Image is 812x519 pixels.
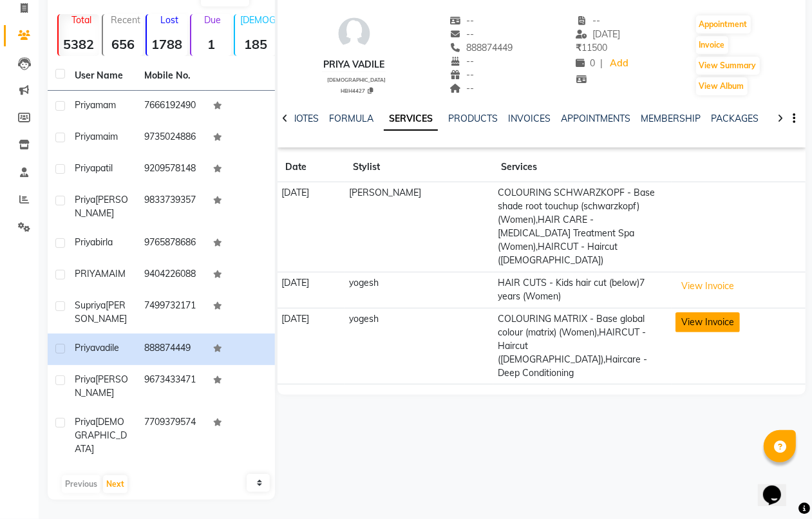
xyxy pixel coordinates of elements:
button: View Album [696,77,748,95]
a: SERVICES [384,108,438,131]
span: mam [95,99,116,111]
td: 7709379574 [137,408,206,464]
button: Next [103,475,127,493]
span: [PERSON_NAME] [75,194,128,219]
td: [PERSON_NAME] [345,182,493,272]
button: Invoice [696,36,728,54]
th: Stylist [345,153,493,182]
td: HAIR CUTS - Kids hair cut (below)7 years (Women) [493,272,672,308]
span: -- [449,15,474,26]
span: PRIYA [75,268,101,279]
span: MAIM [101,268,126,279]
span: 11500 [576,42,607,53]
td: 9765878686 [137,228,206,259]
span: [DEMOGRAPHIC_DATA] [75,416,127,455]
a: APPOINTMENTS [561,113,630,124]
td: yogesh [345,308,493,384]
a: FORMULA [329,113,373,124]
span: priya [75,342,95,354]
td: 888874449 [137,334,206,365]
a: INVOICES [508,113,551,124]
span: -- [449,55,474,67]
td: [DATE] [278,308,345,384]
td: 9833739357 [137,185,206,228]
td: 7499732171 [137,291,206,334]
span: priya [75,99,95,111]
span: [PERSON_NAME] [75,373,128,399]
strong: 5382 [59,36,99,52]
span: vadile [95,342,119,354]
span: 888874449 [449,42,513,53]
td: 9673433471 [137,365,206,408]
button: View Invoice [675,276,740,296]
td: 9404226088 [137,259,206,291]
th: Date [278,153,345,182]
th: Mobile No. [137,61,206,91]
td: 9209578148 [137,154,206,185]
p: Due [194,14,232,26]
th: User Name [67,61,137,91]
strong: 185 [235,36,276,52]
span: Priya [75,194,95,205]
div: priya vadile [322,58,386,71]
td: [DATE] [278,272,345,308]
img: avatar [335,14,373,53]
a: NOTES [290,113,319,124]
span: priya [75,131,95,142]
td: COLOURING MATRIX - Base global colour (matrix) (Women),HAIRCUT - Haircut ([DEMOGRAPHIC_DATA]),Hai... [493,308,672,384]
span: birla [95,236,113,248]
span: 0 [576,57,595,69]
span: priya [75,416,95,428]
span: -- [449,82,474,94]
p: Lost [152,14,187,26]
strong: 1788 [147,36,187,52]
span: priya [75,162,95,174]
strong: 1 [191,36,232,52]
span: | [600,57,603,70]
td: yogesh [345,272,493,308]
span: [DEMOGRAPHIC_DATA] [327,77,386,83]
span: patil [95,162,113,174]
td: 9735024886 [137,122,206,154]
th: Services [493,153,672,182]
a: PRODUCTS [448,113,498,124]
td: COLOURING SCHWARZKOPF - Base shade root touchup (schwarzkopf) (Women),HAIR CARE - [MEDICAL_DATA] ... [493,182,672,272]
button: View Invoice [675,312,740,332]
td: 7666192490 [137,91,206,122]
span: supriya [75,299,106,311]
span: -- [449,69,474,80]
span: maim [95,131,118,142]
button: View Summary [696,57,760,75]
span: -- [576,15,600,26]
span: -- [449,28,474,40]
p: Recent [108,14,144,26]
a: Add [608,55,630,73]
span: priya [75,236,95,248]
span: ₹ [576,42,581,53]
a: MEMBERSHIP [641,113,701,124]
p: Total [64,14,99,26]
span: priya [75,373,95,385]
div: HBH4427 [327,86,386,95]
iframe: chat widget [758,467,799,506]
a: PACKAGES [711,113,759,124]
strong: 656 [103,36,144,52]
td: [DATE] [278,182,345,272]
span: [DATE] [576,28,620,40]
button: Appointment [696,15,751,33]
p: [DEMOGRAPHIC_DATA] [240,14,276,26]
